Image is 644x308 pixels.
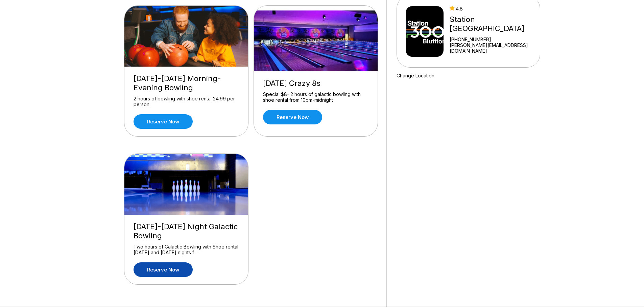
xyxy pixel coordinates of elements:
[406,6,444,57] img: Station 300 Bluffton
[124,154,249,215] img: Friday-Saturday Night Galactic Bowling
[450,42,537,54] a: [PERSON_NAME][EMAIL_ADDRESS][DOMAIN_NAME]
[134,222,239,240] div: [DATE]-[DATE] Night Galactic Bowling
[134,262,193,277] a: Reserve now
[134,74,239,92] div: [DATE]-[DATE] Morning-Evening Bowling
[254,10,378,71] img: Thursday Crazy 8s
[134,96,239,108] div: 2 hours of bowling with shoe rental 24.99 per person
[450,6,537,11] div: 4.8
[263,110,322,124] a: Reserve now
[450,15,537,33] div: Station [GEOGRAPHIC_DATA]
[263,91,368,103] div: Special $8- 2 hours of galactic bowling with shoe rental from 10pm-midnight
[134,244,239,256] div: Two hours of Galactic Bowling with Shoe rental [DATE] and [DATE] nights f ...
[397,73,434,78] a: Change Location
[263,79,368,88] div: [DATE] Crazy 8s
[450,37,537,42] div: [PHONE_NUMBER]
[124,6,249,67] img: Friday-Sunday Morning-Evening Bowling
[134,114,193,129] a: Reserve now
